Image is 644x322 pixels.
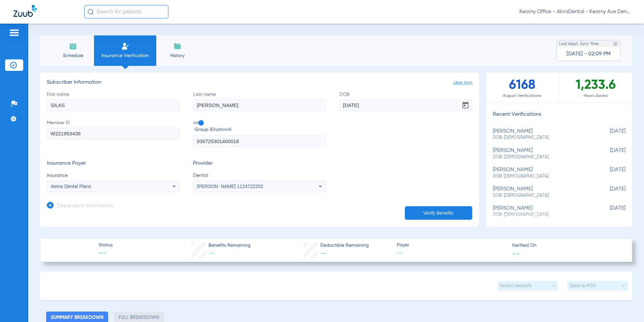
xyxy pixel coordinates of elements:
span: [DATE] - 02:09 PM [567,51,611,57]
span: -- [99,249,112,259]
span: Dentist [193,172,326,179]
span: Verified On [512,242,621,249]
input: First name [47,100,180,111]
span: DOB: [DEMOGRAPHIC_DATA] [493,154,592,160]
div: 6168 [486,73,559,103]
span: -- [208,250,215,257]
h3: Dependent Information [57,203,114,210]
span: DOB: [DEMOGRAPHIC_DATA] [493,173,592,180]
span: Hours Saved [559,92,632,99]
span: Insurance Verification [99,52,151,59]
span: Kearny Office - AbraDental - Kearny Ave Dental, LLC - Kearny General [519,8,631,15]
span: Group ID [195,126,326,133]
div: [PERSON_NAME] [493,205,592,218]
span: Schedule [57,52,89,59]
img: last sync help info [613,42,618,46]
span: DOB: [DEMOGRAPHIC_DATA] [493,135,592,141]
span: clear form [453,79,472,86]
input: Last name [193,100,326,111]
img: Manual Insurance Verification [121,42,129,50]
span: Aetna Dental Plans [51,184,91,189]
span: [DATE] [592,128,625,141]
label: First name [47,91,180,111]
h3: Recent Verifications [486,111,632,118]
img: Zuub Logo [13,5,37,17]
span: -- [397,249,506,258]
div: [PERSON_NAME] [493,147,592,160]
span: -- [512,250,519,257]
span: [DATE] [592,167,625,179]
span: Insurance [47,172,180,179]
span: Last Appt. Sync Time: [559,41,600,47]
input: DOBOpen calendar [340,100,472,111]
div: [PERSON_NAME] [493,128,592,141]
h3: Provider [193,160,326,167]
span: Deductible Remaining [320,242,369,249]
div: [PERSON_NAME] [493,167,592,179]
div: [PERSON_NAME] [493,186,592,198]
input: Search for patients [84,5,168,19]
img: hamburger-icon [9,29,20,37]
small: (optional) [214,126,231,133]
label: DOB [340,91,472,111]
span: DOB: [DEMOGRAPHIC_DATA] [493,212,592,218]
span: [PERSON_NAME] 1124722202 [197,184,263,189]
span: [DATE] [592,186,625,198]
span: Status [99,242,112,249]
span: [DATE] [592,147,625,160]
input: Member ID [47,128,180,139]
img: History [173,42,182,50]
button: Open calendar [459,99,472,112]
label: Last name [193,91,326,111]
button: Verify Benefits [405,206,472,220]
div: 1,233.6 [559,73,632,103]
span: Benefits Remaining [208,242,251,249]
h3: Subscriber Information [47,79,472,86]
span: History [161,52,193,59]
h3: Insurance Payer [47,160,180,167]
label: Member ID [47,119,180,147]
span: Payer [397,242,506,249]
span: DOB: [DEMOGRAPHIC_DATA] [493,193,592,199]
img: Search Icon [88,9,94,15]
span: August Verifications [486,92,559,99]
span: -- [320,250,326,257]
iframe: Chat Widget [610,290,644,322]
img: Schedule [69,42,77,50]
span: [DATE] [592,205,625,218]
